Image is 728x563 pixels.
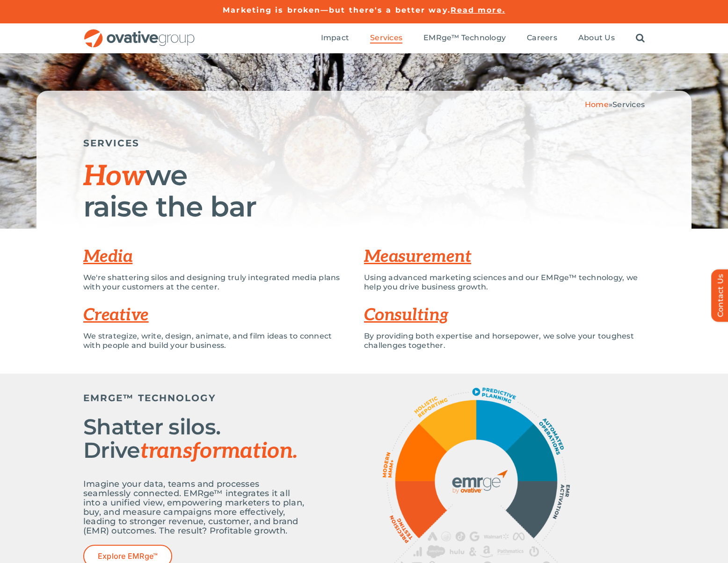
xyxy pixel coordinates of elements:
a: OG_Full_horizontal_RGB [83,28,196,37]
a: Media [83,246,132,267]
nav: Menu [321,23,645,53]
a: Impact [321,33,349,43]
span: Impact [321,33,349,43]
a: Marketing is broken—but there's a better way. [223,6,451,14]
p: Using advanced marketing sciences and our EMRge™ technology, we help you drive business growth. [364,273,645,292]
a: Services [370,33,402,43]
span: » [585,100,645,109]
h2: Shatter silos. Drive [83,415,308,463]
h5: SERVICES [83,137,645,149]
p: We're shattering silos and designing truly integrated media plans with your customers at the center. [83,273,350,292]
p: By providing both expertise and horsepower, we solve your toughest challenges together. [364,332,645,350]
span: Explore EMRge™ [98,552,158,561]
a: EMRge™ Technology [423,33,506,43]
p: Imagine your data, teams and processes seamlessly connected. EMRge™ integrates it all into a unif... [83,479,308,535]
span: transformation. [140,438,298,464]
h1: we raise the bar [83,160,645,222]
span: EMRge™ Technology [423,33,506,43]
a: Search [636,33,645,43]
a: Consulting [364,305,449,325]
a: Read more. [451,6,505,14]
span: Services [612,100,645,109]
h5: EMRGE™ TECHNOLOGY [83,392,308,404]
a: Measurement [364,246,471,267]
a: Creative [83,305,149,325]
span: About Us [578,33,615,43]
a: Home [585,100,609,109]
a: About Us [578,33,615,43]
p: We strategize, write, design, animate, and film ideas to connect with people and build your busin... [83,332,350,350]
a: Careers [527,33,557,43]
span: Careers [527,33,557,43]
span: How [83,160,146,194]
span: Services [370,33,402,43]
